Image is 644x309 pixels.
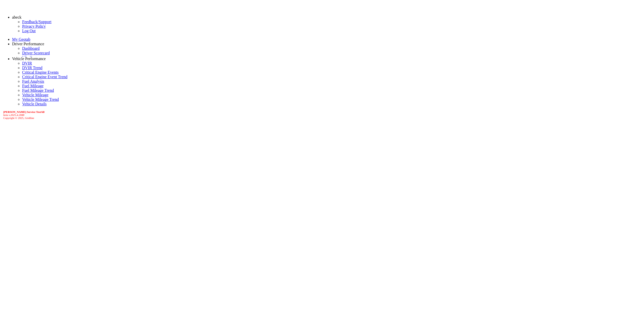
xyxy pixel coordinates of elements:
[12,42,44,46] a: Driver Performance
[22,55,37,60] a: Idle Cost
[22,88,54,93] a: Fuel Mileage Trend
[22,84,44,88] a: Fuel Mileage
[22,93,48,97] a: Vehicle Mileage
[22,102,47,106] a: Vehicle Details
[3,110,45,113] b: [PERSON_NAME] Service TestAll
[22,24,46,28] a: Privacy Policy
[12,37,30,41] a: My Geotab
[22,46,39,51] a: Dashboard
[22,20,51,24] a: Feedback/Support
[3,110,642,119] div: Copyright © 2025, Gridline
[22,29,36,33] a: Log Out
[22,75,67,79] a: Critical Engine Event Trend
[12,15,21,19] a: abeck
[22,51,50,55] a: Driver Scorecard
[3,113,24,116] i: beta v.2025.4.2088
[22,97,59,102] a: Vehicle Mileage Trend
[22,61,32,65] a: DVIR
[22,70,59,74] a: Critical Engine Events
[22,66,42,70] a: DVIR Trend
[12,57,46,61] a: Vehicle Performance
[22,79,44,83] a: Fuel Analysis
